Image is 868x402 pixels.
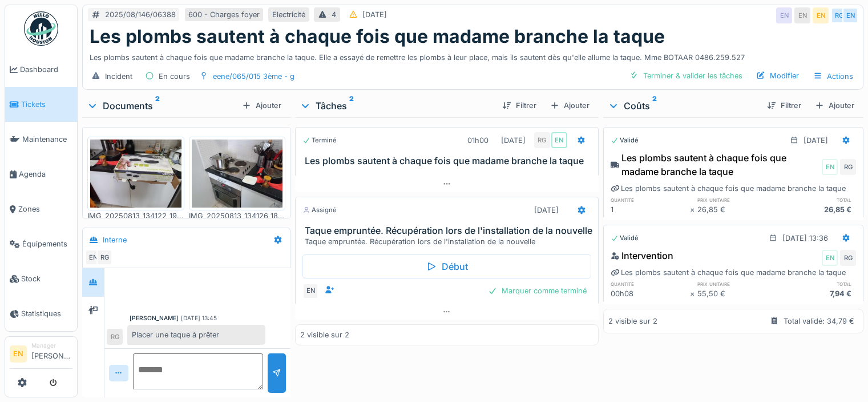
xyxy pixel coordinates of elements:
h6: prix unitaire [697,280,777,288]
div: Coûts [608,99,758,113]
div: Les plombs sautent à chaque fois que madame branche la taque. Elle a essayé de remettre les plomb... [90,47,856,63]
span: Tickets [21,99,72,110]
h6: prix unitaire [697,196,777,204]
div: 600 - Charges foyer [188,9,260,20]
div: 7,94 € [777,288,856,299]
div: eene/065/015 3ème - g [213,71,294,82]
h1: Les plombs sautent à chaque fois que madame branche la taque [90,26,665,47]
a: Dashboard [5,52,77,87]
div: En cours [159,71,190,82]
div: EN [794,7,810,23]
span: Statistiques [21,308,72,319]
div: 55,50 € [697,288,777,299]
a: EN Manager[PERSON_NAME] [10,341,72,369]
div: Assigné [302,205,337,215]
div: 26,85 € [777,204,856,215]
a: Équipements [5,226,77,261]
div: Ajouter [810,98,859,113]
h3: Taque empruntée. Récupération lors de l'installation de la nouvelle [305,225,594,236]
div: EN [813,7,829,23]
div: Placer une taque à prêter [127,325,265,345]
div: Filtrer [498,98,541,113]
h6: quantité [611,196,690,204]
div: Actions [808,68,858,85]
div: [DATE] [362,9,387,20]
li: EN [10,345,27,363]
div: 2025/08/146/06388 [105,9,176,20]
div: Terminer & valider les tâches [625,68,747,83]
div: Début [302,254,591,278]
div: Incident [105,71,132,82]
div: Les plombs sautent à chaque fois que madame branche la taque [611,151,819,178]
li: [PERSON_NAME] [31,341,72,366]
h3: Les plombs sautent à chaque fois que madame branche la taque [305,156,594,166]
div: Validé [611,233,639,243]
div: IMG_20250813_134126_186.jpg [189,210,286,221]
sup: 2 [652,99,657,113]
div: [DATE] [804,135,828,146]
div: EN [302,283,318,299]
div: Taque empruntée. Récupération lors de l'installation de la nouvelle [305,236,594,247]
div: EN [822,250,838,266]
div: 2 visible sur 2 [300,329,349,340]
span: Zones [18,204,72,214]
div: [DATE] 13:36 [782,233,828,244]
img: 9t46vzhhifkgf6yrm10askmgvalh [192,140,283,208]
h6: total [777,196,856,204]
div: 01h00 [467,135,488,146]
div: Electricité [272,9,305,20]
div: EN [776,7,792,23]
div: Tâches [300,99,493,113]
span: Stock [21,273,72,284]
span: Équipements [22,238,72,249]
div: EN [842,7,858,23]
sup: 2 [349,99,354,113]
div: Ajouter [237,98,286,113]
div: [DATE] [501,135,526,146]
div: 26,85 € [697,204,777,215]
div: RG [831,7,847,23]
div: RG [107,329,123,345]
a: Zones [5,192,77,226]
div: Documents [87,99,237,113]
div: [DATE] 13:45 [181,314,217,323]
img: Badge_color-CXgf-gQk.svg [24,11,58,46]
a: Statistiques [5,296,77,331]
div: [DATE] [534,205,559,216]
div: RG [840,159,856,175]
div: Marquer comme terminé [483,283,591,298]
div: Total validé: 34,79 € [784,316,854,327]
div: EN [85,249,101,265]
div: Interne [103,234,127,245]
div: EN [822,159,838,175]
div: Ajouter [546,98,594,113]
div: RG [534,132,550,148]
div: [PERSON_NAME] [130,314,179,323]
div: 2 visible sur 2 [608,316,657,327]
div: Les plombs sautent à chaque fois que madame branche la taque [611,267,846,278]
a: Maintenance [5,122,77,157]
div: EN [551,132,567,148]
div: Filtrer [762,98,806,113]
div: IMG_20250813_134122_199.jpg [87,210,184,221]
div: Terminé [302,136,337,145]
div: Les plombs sautent à chaque fois que madame branche la taque [611,183,846,194]
sup: 2 [155,99,160,113]
h6: quantité [611,280,690,288]
img: so5qwoyghhm630t9ga91guyryyje [90,140,181,208]
div: Intervention [611,249,673,262]
div: × [690,288,697,299]
div: 00h08 [611,288,690,299]
div: 4 [332,9,336,20]
div: RG [840,250,856,266]
a: Agenda [5,157,77,192]
span: Dashboard [20,64,72,75]
span: Agenda [19,169,72,180]
a: Tickets [5,87,77,122]
h6: total [777,280,856,288]
a: Stock [5,261,77,296]
div: Modifier [752,68,804,83]
span: Maintenance [22,134,72,145]
div: 1 [611,204,690,215]
div: × [690,204,697,215]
